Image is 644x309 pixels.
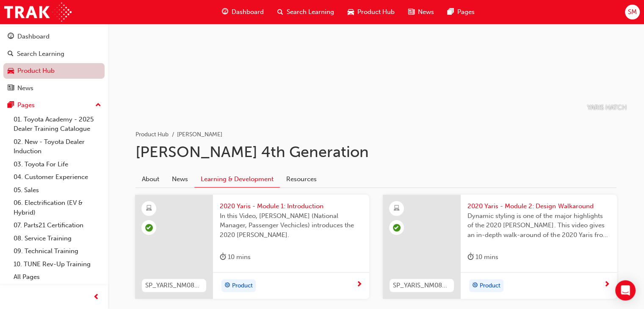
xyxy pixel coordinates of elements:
span: search-icon [277,7,283,17]
span: pages-icon [448,7,454,17]
p: YARIS HATCH [587,103,627,113]
div: Search Learning [17,49,64,59]
a: SP_YARIS_NM0820_EL_022020 Yaris - Module 2: Design WalkaroundDynamic styling is one of the major ... [383,195,617,299]
a: 09. Technical Training [10,245,105,258]
a: 10. TUNE Rev-Up Training [10,258,105,271]
span: learningRecordVerb_PASS-icon [145,224,153,232]
a: 07. Parts21 Certification [10,219,105,232]
span: learningResourceType_ELEARNING-icon [394,203,400,214]
span: SM [628,7,637,17]
a: 03. Toyota For Life [10,158,105,171]
span: Pages [457,7,475,17]
button: DashboardSearch LearningProduct HubNews [3,27,105,97]
a: 08. Service Training [10,232,105,245]
span: 2020 Yaris - Module 2: Design Walkaround [467,201,610,211]
span: target-icon [224,280,230,291]
a: About [135,171,166,188]
a: SP_YARIS_NM0820_EL_012020 Yaris - Module 1: IntroductionIn this Video, [PERSON_NAME] (National Ma... [135,195,369,299]
a: Product Hub [135,131,169,138]
a: 04. Customer Experience [10,171,105,184]
span: duration-icon [467,252,474,262]
span: car-icon [8,67,14,75]
span: up-icon [95,100,101,111]
span: pages-icon [8,102,14,109]
div: 10 mins [220,252,251,262]
a: Resources [280,171,323,188]
h1: [PERSON_NAME] 4th Generation [135,143,616,161]
span: In this Video, [PERSON_NAME] (National Manager, Passenger Vechicles) introduces the 2020 [PERSON_... [220,211,362,240]
img: Trak [4,3,72,22]
a: 01. Toyota Academy - 2025 Dealer Training Catalogue [10,113,105,135]
span: news-icon [408,7,415,17]
a: Search Learning [3,46,105,62]
span: Dashboard [232,7,264,17]
span: guage-icon [222,7,228,17]
span: Product [232,281,253,291]
a: All Pages [10,270,105,284]
span: Product [480,281,500,291]
span: Search Learning [287,7,334,17]
a: News [3,80,105,96]
a: 06. Electrification (EV & Hybrid) [10,196,105,219]
div: Pages [17,100,35,110]
span: target-icon [472,280,478,291]
button: Pages [3,97,105,113]
a: guage-iconDashboard [215,3,271,21]
a: search-iconSearch Learning [271,3,341,21]
span: car-icon [348,7,354,17]
a: Learning & Development [194,171,280,188]
a: news-iconNews [401,3,441,21]
span: learningRecordVerb_PASS-icon [393,224,401,232]
span: duration-icon [220,252,226,262]
a: 02. New - Toyota Dealer Induction [10,135,105,158]
a: 05. Sales [10,184,105,197]
span: guage-icon [8,33,14,41]
a: News [166,171,194,188]
span: learningResourceType_ELEARNING-icon [146,203,152,214]
span: 2020 Yaris - Module 1: Introduction [220,201,362,211]
div: Open Intercom Messenger [615,280,636,301]
span: next-icon [604,281,610,289]
div: News [17,83,33,93]
span: News [418,7,434,17]
button: SM [625,5,640,19]
span: SP_YARIS_NM0820_EL_01 [145,281,203,290]
a: Product Hub [3,63,105,79]
span: prev-icon [93,292,100,303]
div: 10 mins [467,252,498,262]
span: Product Hub [357,7,395,17]
span: next-icon [356,281,362,289]
div: Dashboard [17,32,50,41]
span: search-icon [8,50,14,58]
span: SP_YARIS_NM0820_EL_02 [393,281,451,290]
a: pages-iconPages [441,3,481,21]
span: Dynamic styling is one of the major highlights of the 2020 [PERSON_NAME]. This video gives an in-... [467,211,610,240]
span: news-icon [8,85,14,92]
a: Dashboard [3,29,105,44]
a: car-iconProduct Hub [341,3,401,21]
li: [PERSON_NAME] [177,130,222,140]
